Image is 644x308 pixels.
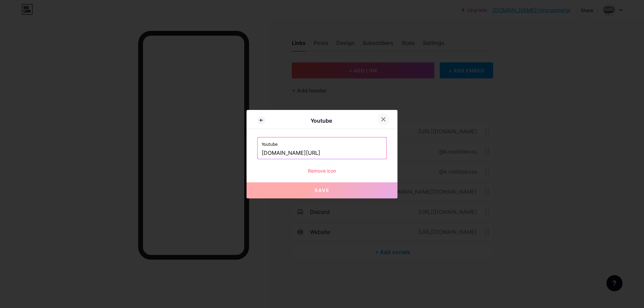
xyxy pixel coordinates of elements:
label: Youtube [262,137,382,147]
div: Youtube [265,117,377,125]
input: https://youtube.com/channel/channelurl [262,147,382,159]
span: Save [315,187,330,193]
button: Save [247,182,397,198]
div: Remove icon [257,167,387,174]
